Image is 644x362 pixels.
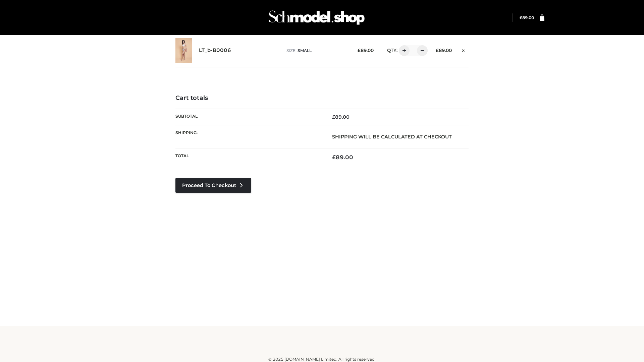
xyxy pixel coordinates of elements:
[332,154,336,161] span: £
[459,45,469,54] a: Remove this item
[286,48,347,54] p: size :
[332,134,452,140] strong: Shipping will be calculated at checkout
[436,48,452,53] bdi: 89.00
[436,48,439,53] span: £
[332,154,353,161] bdi: 89.00
[520,15,534,20] a: £89.00
[175,125,322,148] th: Shipping:
[380,45,425,56] div: QTY:
[175,95,469,102] h4: Cart totals
[332,114,335,120] span: £
[298,48,312,53] span: SMALL
[175,148,322,166] th: Total
[199,47,231,54] a: LT_b-B0006
[358,48,361,53] span: £
[520,15,534,20] bdi: 89.00
[175,38,192,63] img: LT_b-B0006 - SMALL
[175,109,322,125] th: Subtotal
[358,48,374,53] bdi: 89.00
[520,15,522,20] span: £
[266,4,367,31] img: Schmodel Admin 964
[332,114,350,120] bdi: 89.00
[175,178,251,193] a: Proceed to Checkout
